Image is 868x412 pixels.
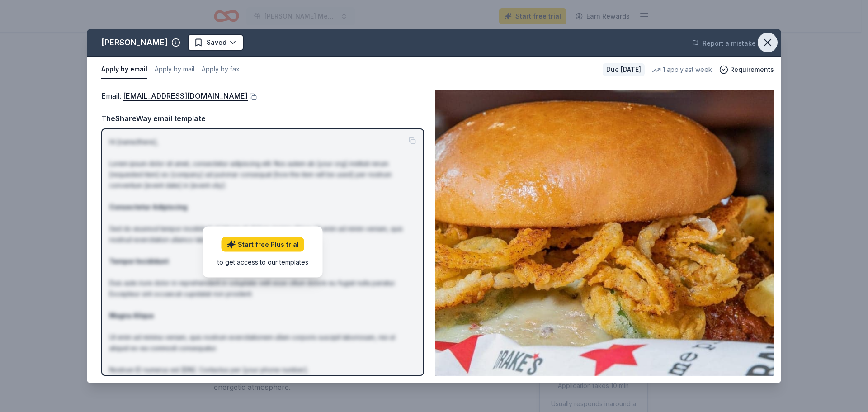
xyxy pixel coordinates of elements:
div: TheShareWay email template [101,113,424,124]
button: Report a mistake [692,38,756,49]
div: [PERSON_NAME] [101,35,168,50]
button: Saved [188,34,244,51]
div: Due [DATE] [603,63,645,76]
button: Apply by email [101,60,147,79]
div: to get access to our templates [217,257,308,267]
a: [EMAIL_ADDRESS][DOMAIN_NAME] [123,90,248,102]
span: Requirements [730,64,774,75]
button: Apply by fax [202,60,240,79]
strong: Consectetur Adipiscing [109,203,187,211]
img: Image for Drake's [435,90,774,376]
button: Requirements [719,64,774,75]
strong: Magna Aliqua [109,312,154,319]
strong: Tempor Incididunt [109,257,169,265]
span: Email : [101,91,248,100]
div: 1 apply last week [652,64,712,75]
button: Apply by mail [155,60,194,79]
span: Saved [207,37,226,48]
a: Start free Plus trial [222,237,304,252]
p: Hi [name/there], Lorem ipsum dolor sit amet, consectetur adipiscing elit. Nos autem ab [your org]... [109,137,416,408]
